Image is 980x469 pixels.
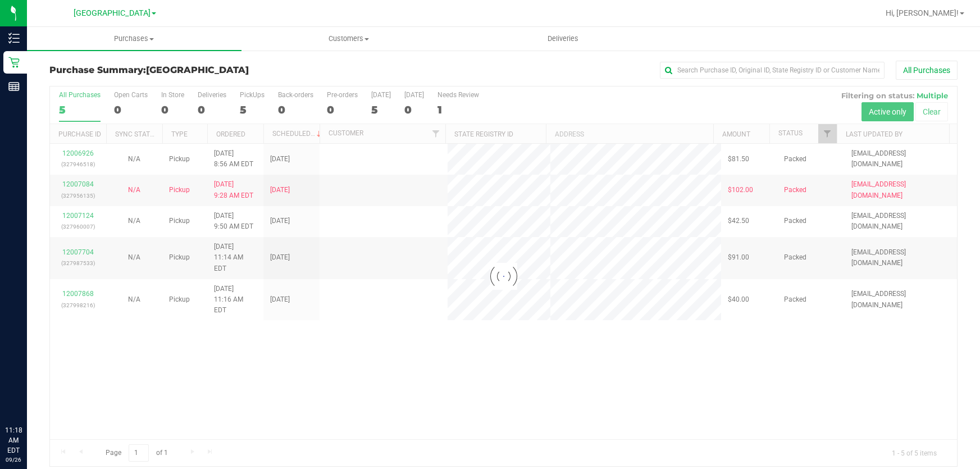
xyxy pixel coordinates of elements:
[8,81,20,92] inline-svg: Reports
[11,379,45,413] iframe: Resource center
[146,65,249,75] span: [GEOGRAPHIC_DATA]
[74,8,151,18] span: [GEOGRAPHIC_DATA]
[27,27,241,51] a: Purchases
[27,34,241,44] span: Purchases
[896,61,958,80] button: All Purchases
[49,65,352,75] h3: Purchase Summary:
[5,456,22,464] p: 09/26
[5,425,22,456] p: 11:18 AM EDT
[8,57,20,68] inline-svg: Retail
[456,27,671,51] a: Deliveries
[886,8,959,17] span: Hi, [PERSON_NAME]!
[241,27,456,51] a: Customers
[532,34,594,44] span: Deliveries
[8,33,20,44] inline-svg: Inventory
[242,34,455,44] span: Customers
[660,62,885,79] input: Search Purchase ID, Original ID, State Registry ID or Customer Name...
